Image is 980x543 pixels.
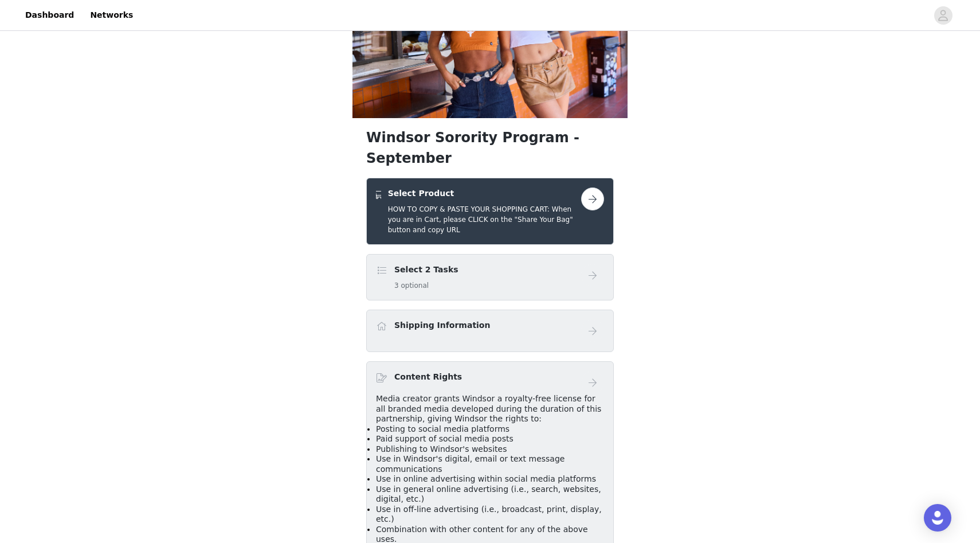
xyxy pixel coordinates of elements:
[376,485,601,504] span: Use in general online advertising (i.e., search, websites, digital, etc.)
[376,505,602,524] span: Use in off-line advertising (i.e., broadcast, print, display, etc.)
[366,254,614,300] div: Select 2 Tasks
[394,319,490,331] h4: Shipping Information
[366,127,614,169] h1: Windsor Sorority Program - September
[388,204,581,235] h5: HOW TO COPY & PASTE YOUR SHOPPING CART: When you are in Cart, please CLICK on the "Share Your Bag...
[376,474,596,483] span: Use in online advertising within social media platforms
[394,280,458,291] h5: 3 optional
[376,444,507,454] span: Publishing to Windsor's websites
[366,178,614,245] div: Select Product
[394,264,458,276] h4: Select 2 Tasks
[18,2,81,28] a: Dashboard
[366,310,614,352] div: Shipping Information
[924,504,951,532] div: Open Intercom Messenger
[376,434,513,443] span: Paid support of social media posts
[394,371,462,383] h4: Content Rights
[376,424,509,433] span: Posting to social media platforms
[376,394,601,423] span: Media creator grants Windsor a royalty-free license for all branded media developed during the du...
[938,6,948,25] div: avatar
[83,2,140,28] a: Networks
[376,454,565,474] span: Use in Windsor's digital, email or text message communications
[388,187,581,200] h4: Select Product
